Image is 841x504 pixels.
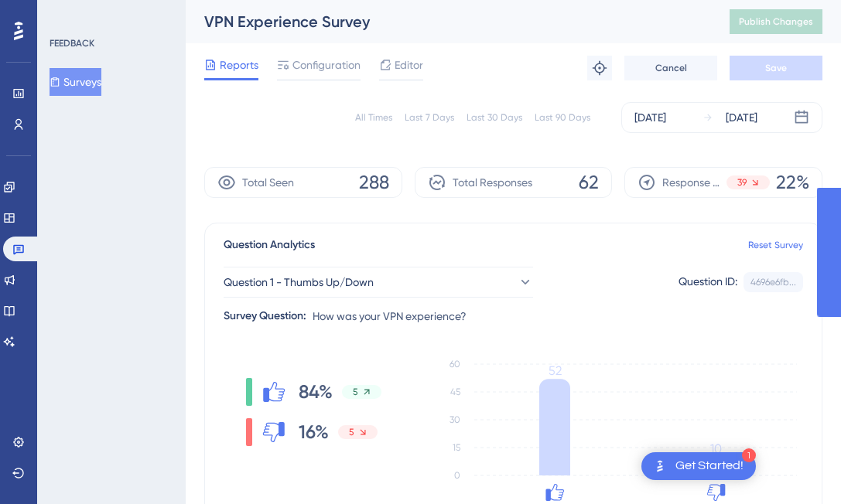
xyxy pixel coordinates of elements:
[776,170,809,195] span: 22%
[359,170,389,195] span: 288
[675,458,744,475] div: Get Started!
[748,239,803,251] a: Reset Survey
[641,452,756,480] div: Open Get Started! checklist, remaining modules: 1
[450,387,460,397] tspan: 45
[405,111,454,124] div: Last 7 Days
[634,108,666,127] div: [DATE]
[224,273,374,291] span: Question 1 - Thumbs Up/Down
[50,37,94,49] div: FEEDBACK
[710,441,722,456] tspan: 10
[579,170,599,195] span: 62
[450,359,460,369] tspan: 60
[299,420,329,444] span: 16%
[776,443,822,489] iframe: UserGuiding AI Assistant Launcher
[726,108,757,127] div: [DATE]
[353,386,358,398] span: 5
[454,470,460,481] tspan: 0
[624,56,717,80] button: Cancel
[299,380,333,404] span: 84%
[204,11,691,32] div: VPN Experience Survey
[220,56,258,74] span: Reports
[224,307,306,325] div: Survey Question:
[737,176,747,189] span: 39
[349,426,354,438] span: 5
[292,56,361,74] span: Configuration
[224,267,533,298] button: Question 1 - Thumbs Up/Down
[453,442,460,453] tspan: 15
[742,448,756,462] div: 1
[355,111,392,124] div: All Times
[750,276,796,288] div: 4696e6fb...
[395,56,423,74] span: Editor
[651,457,669,475] img: launcher-image-alternative-text
[224,236,315,254] span: Question Analytics
[662,173,720,192] span: Response Rate
[453,173,532,192] span: Total Responses
[242,173,294,192] span: Total Seen
[535,111,590,124] div: Last 90 Days
[765,62,787,74] span: Save
[730,56,822,80] button: Save
[450,414,460,425] tspan: 30
[679,272,737,292] div: Question ID:
[467,111,522,124] div: Last 30 Days
[50,68,101,96] button: Surveys
[549,363,562,378] tspan: 52
[655,62,687,74] span: Cancel
[730,9,822,34] button: Publish Changes
[313,307,467,325] span: How was your VPN experience?
[739,15,813,28] span: Publish Changes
